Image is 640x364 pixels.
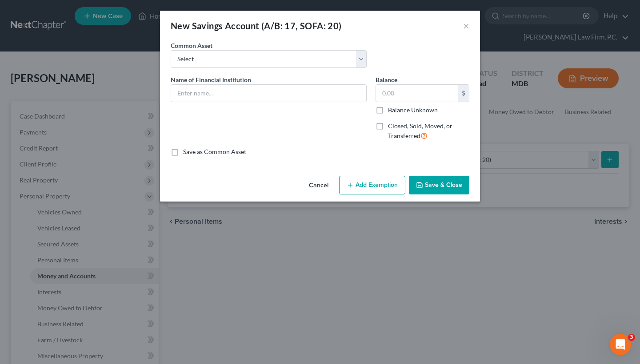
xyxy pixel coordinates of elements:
iframe: Intercom live chat [610,334,631,355]
span: Name of Financial Institution [171,76,251,83]
input: Enter name... [171,85,366,102]
button: Add Exemption [339,176,405,194]
div: New Savings Account (A/B: 17, SOFA: 20) [171,20,342,32]
button: × [463,20,469,31]
label: Balance [376,75,397,84]
span: 3 [628,334,635,341]
input: 0.00 [376,85,458,102]
div: $ [458,85,469,102]
span: Closed, Sold, Moved, or Transferred [388,122,452,139]
button: Cancel [302,177,336,194]
label: Common Asset [171,41,212,50]
label: Balance Unknown [388,106,438,115]
label: Save as Common Asset [183,147,246,156]
button: Save & Close [409,176,469,194]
